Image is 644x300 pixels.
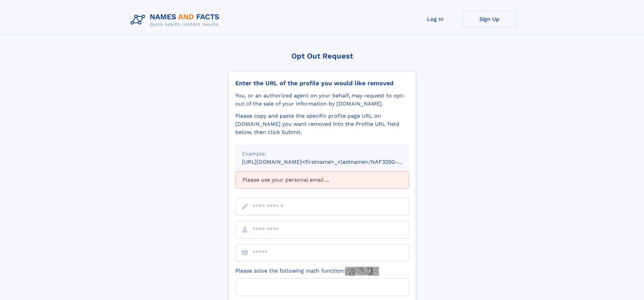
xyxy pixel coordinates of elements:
div: Example: [242,150,402,158]
div: Please use your personal email ... [235,171,409,188]
small: [URL][DOMAIN_NAME]<firstname>_<lastname>/NAF325G-xxxxxxxx [242,159,422,165]
img: Logo Names and Facts [128,11,225,29]
a: Sign Up [462,11,517,27]
div: Please copy and paste the specific profile page URL on [DOMAIN_NAME] you want removed into the Pr... [235,112,409,136]
a: Log In [408,11,462,27]
label: Please solve the following math function: [235,267,379,276]
div: Opt Out Request [228,52,416,60]
div: Enter the URL of the profile you would like removed [235,79,409,87]
div: You, or an authorized agent on your behalf, may request to opt-out of the sale of your informatio... [235,92,409,108]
